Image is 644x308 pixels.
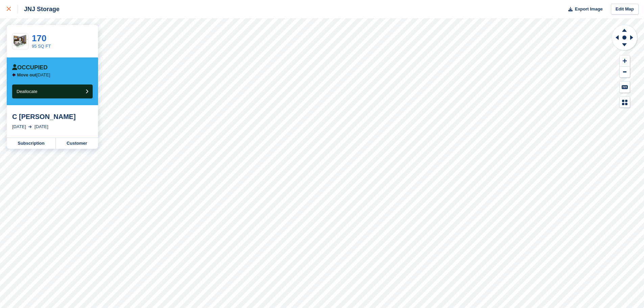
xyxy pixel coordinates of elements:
[7,138,56,149] a: Subscription
[620,55,630,67] button: Zoom In
[575,6,602,13] span: Export Image
[13,34,28,48] img: Website-95-SQ-FT-980x840.png
[620,67,630,78] button: Zoom Out
[18,5,59,13] div: JNJ Storage
[12,64,48,71] div: Occupied
[620,97,630,108] button: Map Legend
[17,72,50,78] p: [DATE]
[34,123,48,130] div: [DATE]
[12,113,93,121] div: C [PERSON_NAME]
[611,4,639,15] a: Edit Map
[620,81,630,93] button: Keyboard Shortcuts
[32,44,51,49] a: 95 SQ FT
[32,33,46,43] a: 170
[564,4,603,15] button: Export Image
[12,73,16,77] img: arrow-left-icn-90495f2de72eb5bd0bd1c3c35deca35cc13f817d75bef06ecd7c0b315636ce7e.svg
[56,138,98,149] a: Customer
[12,85,93,98] button: Deallocate
[17,72,37,77] span: Move out
[28,125,32,128] img: arrow-right-light-icn-cde0832a797a2874e46488d9cf13f60e5c3a73dbe684e267c42b8395dfbc2abf.svg
[12,123,26,130] div: [DATE]
[17,89,37,94] span: Deallocate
